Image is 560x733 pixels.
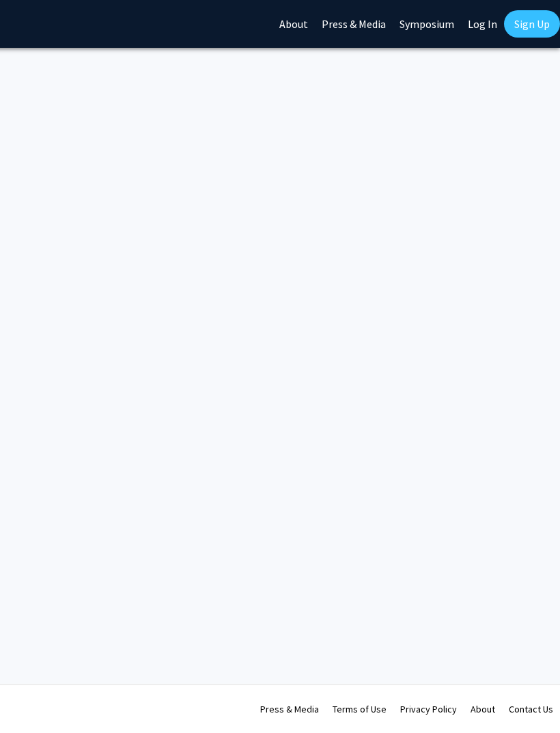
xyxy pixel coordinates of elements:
a: Contact Us [509,703,553,715]
a: About [471,703,495,715]
a: Press & Media [260,703,319,715]
a: Privacy Policy [400,703,457,715]
a: Terms of Use [333,703,387,715]
a: Sign Up [504,10,560,38]
iframe: Chat [10,672,58,723]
